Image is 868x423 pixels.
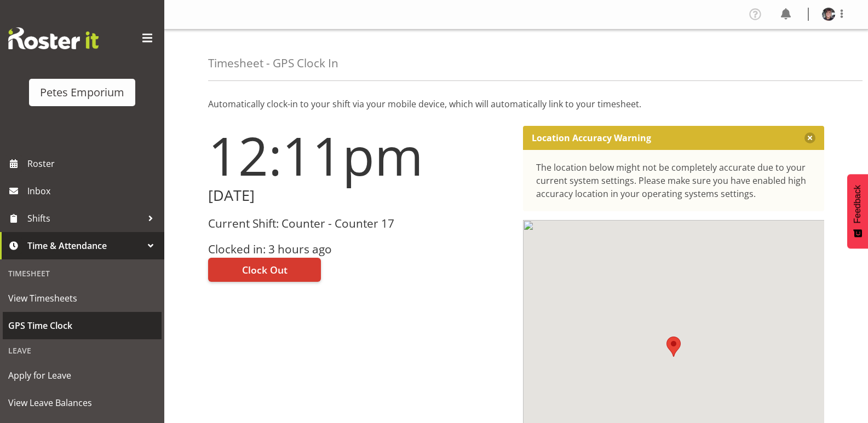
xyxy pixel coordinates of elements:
[208,187,510,204] h2: [DATE]
[208,258,321,282] button: Clock Out
[3,389,162,416] a: View Leave Balances
[804,132,815,143] button: Close message
[27,155,159,172] span: Roster
[8,290,156,306] span: View Timesheets
[8,395,156,411] span: View Leave Balances
[208,217,510,230] h3: Current Shift: Counter - Counter 17
[3,312,162,339] a: GPS Time Clock
[27,210,142,227] span: Shifts
[822,8,835,21] img: michelle-whaleb4506e5af45ffd00a26cc2b6420a9100.png
[208,57,338,69] h4: Timesheet - GPS Clock In
[536,161,812,200] div: The location below might not be completely accurate due to your current system settings. Please m...
[208,97,824,111] p: Automatically clock-in to your shift via your mobile device, which will automatically link to you...
[8,367,156,384] span: Apply for Leave
[847,174,868,248] button: Feedback - Show survey
[27,237,142,254] span: Time & Attendance
[242,263,288,277] span: Clock Out
[8,27,99,49] img: Rosterit website logo
[3,339,162,362] div: Leave
[8,317,156,334] span: GPS Time Clock
[853,185,863,223] span: Feedback
[27,183,159,199] span: Inbox
[532,132,651,143] p: Location Accuracy Warning
[3,362,162,389] a: Apply for Leave
[208,243,510,256] h3: Clocked in: 3 hours ago
[208,126,510,185] h1: 12:11pm
[40,84,124,101] div: Petes Emporium
[3,262,162,285] div: Timesheet
[3,285,162,312] a: View Timesheets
